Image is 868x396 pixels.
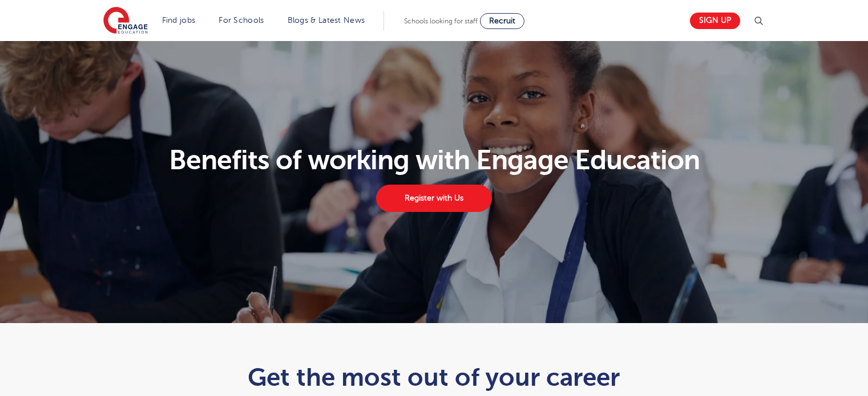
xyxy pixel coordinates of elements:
a: Register with Us [376,185,491,212]
a: Find jobs [162,16,196,25]
a: Recruit [480,13,524,29]
a: Blogs & Latest News [288,16,365,25]
span: Recruit [489,17,515,25]
img: Engage Education [103,7,148,35]
h1: Benefits of working with Engage Education [96,146,772,174]
span: Schools looking for staff [404,17,478,25]
h1: Get the most out of your career [154,363,714,391]
a: Sign up [690,13,740,29]
a: For Schools [219,16,264,25]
